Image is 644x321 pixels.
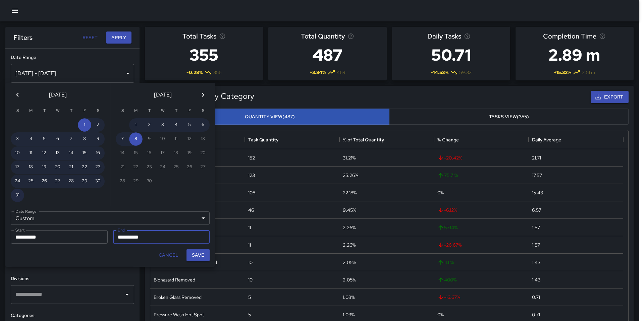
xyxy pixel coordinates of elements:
[24,160,38,174] button: 18
[49,90,67,100] span: [DATE]
[130,104,142,118] span: Monday
[157,104,169,118] span: Wednesday
[78,132,91,146] button: 8
[11,175,24,188] button: 24
[38,132,51,146] button: 5
[91,132,105,146] button: 9
[15,227,24,233] label: Start
[91,118,105,132] button: 2
[51,146,64,160] button: 13
[91,175,105,188] button: 30
[143,104,155,118] span: Tuesday
[38,175,51,188] button: 26
[92,104,104,118] span: Saturday
[78,175,91,188] button: 29
[116,132,129,146] button: 7
[154,90,172,100] span: [DATE]
[91,160,105,174] button: 23
[129,132,143,146] button: 8
[186,249,210,261] button: Save
[51,132,64,146] button: 6
[11,211,210,225] div: Custom
[183,104,196,118] span: Friday
[169,118,183,132] button: 4
[64,160,78,174] button: 21
[11,132,24,146] button: 3
[170,104,182,118] span: Thursday
[64,132,78,146] button: 7
[78,118,91,132] button: 1
[15,208,37,214] label: Date Range
[197,104,209,118] span: Saturday
[118,227,125,233] label: End
[24,175,38,188] button: 25
[51,175,64,188] button: 27
[11,88,24,102] button: Previous month
[78,146,91,160] button: 15
[24,132,38,146] button: 4
[38,104,50,118] span: Tuesday
[78,160,91,174] button: 22
[156,118,169,132] button: 3
[143,118,156,132] button: 2
[156,249,181,261] button: Cancel
[52,104,64,118] span: Wednesday
[51,160,64,174] button: 20
[11,160,24,174] button: 17
[24,146,38,160] button: 11
[78,104,91,118] span: Friday
[11,189,24,202] button: 31
[196,88,210,102] button: Next month
[196,118,210,132] button: 6
[38,160,51,174] button: 19
[38,146,51,160] button: 12
[91,146,105,160] button: 16
[64,146,78,160] button: 14
[64,175,78,188] button: 28
[65,104,77,118] span: Thursday
[11,104,23,118] span: Sunday
[116,104,128,118] span: Sunday
[25,104,37,118] span: Monday
[129,118,143,132] button: 1
[183,118,196,132] button: 5
[11,146,24,160] button: 10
